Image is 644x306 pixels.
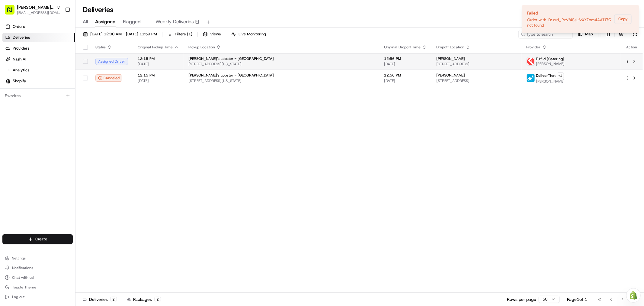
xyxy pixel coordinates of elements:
[13,67,29,73] span: Analytics
[6,58,17,69] img: 1736555255976-a54dd68f-1ca7-489b-9aae-adbdc363a1c4
[95,45,106,50] span: Status
[567,296,587,302] div: Page 1 of 1
[2,283,73,291] button: Toggle Theme
[83,5,114,15] h1: Deliveries
[239,31,266,37] span: Live Monitoring
[200,30,223,38] button: Views
[138,62,179,67] span: [DATE]
[13,57,26,62] span: Nash AI
[80,30,160,38] button: [DATE] 12:00 AM - [DATE] 11:59 PM
[12,256,26,261] span: Settings
[557,72,564,79] button: +1
[13,35,30,40] span: Deliveries
[16,39,100,45] input: Clear
[614,14,632,24] button: Copy
[384,45,421,50] span: Original Dropoff Time
[6,6,18,18] img: Nash
[21,64,76,69] div: We're available if you need us!
[12,285,36,290] span: Toggle Theme
[127,296,161,302] div: Packages
[536,73,556,78] span: DeliverThat
[60,103,73,107] span: Pylon
[57,88,97,94] span: API Documentation
[2,33,75,42] a: Deliveries
[138,56,179,61] span: 12:15 PM
[2,54,75,64] a: Nash AI
[12,88,46,94] span: Knowledge Base
[154,297,161,302] div: 2
[35,236,47,242] span: Create
[2,44,75,53] a: Providers
[384,73,427,78] span: 12:56 PM
[49,85,99,96] a: 💻API Documentation
[436,62,517,67] span: [STREET_ADDRESS]
[17,10,61,15] button: [EMAIL_ADDRESS][DOMAIN_NAME]
[188,45,215,50] span: Pickup Location
[90,31,157,37] span: [DATE] 12:00 AM - [DATE] 11:59 PM
[2,22,75,31] a: Orders
[436,56,465,61] span: [PERSON_NAME]
[436,45,464,50] span: Dropoff Location
[536,61,565,66] span: [PERSON_NAME]
[51,88,56,93] div: 💻
[2,91,73,101] div: Favorites
[43,102,73,107] a: Powered byPylon
[2,234,73,244] button: Create
[12,295,24,299] span: Log out
[527,57,535,65] img: profile_Fulflld_OnFleet_Thistle_SF.png
[527,74,535,82] img: profile_deliverthat_partner.png
[187,31,192,37] span: ( 1 )
[188,73,274,78] span: [PERSON_NAME]'s Lobster - [GEOGRAPHIC_DATA]
[21,58,99,64] div: Start new chat
[384,62,427,67] span: [DATE]
[138,78,179,83] span: [DATE]
[6,24,110,34] p: Welcome 👋
[436,78,517,83] span: [STREET_ADDRESS]
[4,85,49,96] a: 📗Knowledge Base
[625,45,638,50] div: Action
[5,79,10,83] img: Shopify logo
[103,60,110,67] button: Start new chat
[2,293,73,301] button: Log out
[210,31,221,37] span: Views
[527,10,612,16] div: Failed
[12,275,34,280] span: Chat with us!
[384,56,427,61] span: 12:56 PM
[175,31,192,37] span: Filters
[527,17,612,28] div: Order with ID: ord_PzVf4SsLfvXXZbm4AATJ7Q not found
[95,18,116,25] span: Assigned
[13,46,29,51] span: Providers
[2,76,75,86] a: Shopify
[536,79,565,84] span: [PERSON_NAME]
[507,296,536,302] p: Rows per page
[138,73,179,78] span: 12:15 PM
[2,273,73,282] button: Chat with us!
[436,73,465,78] span: [PERSON_NAME]
[83,296,117,302] div: Deliveries
[13,24,25,29] span: Orders
[188,56,274,61] span: [PERSON_NAME]'s Lobster - [GEOGRAPHIC_DATA]
[188,78,374,83] span: [STREET_ADDRESS][US_STATE]
[83,18,88,25] span: All
[6,88,11,93] div: 📗
[95,74,122,82] button: Canceled
[13,78,26,84] span: Shopify
[165,30,195,38] button: Filters(1)
[2,2,62,17] button: [PERSON_NAME]'s Lobster[EMAIL_ADDRESS][DOMAIN_NAME]
[12,265,33,270] span: Notifications
[2,264,73,272] button: Notifications
[229,30,269,38] button: Live Monitoring
[2,65,75,75] a: Analytics
[110,297,117,302] div: 2
[2,254,73,262] button: Settings
[155,18,194,25] span: Weekly Deliveries
[384,78,427,83] span: [DATE]
[527,45,541,50] span: Provider
[17,4,54,10] button: [PERSON_NAME]'s Lobster
[536,57,565,61] span: Fulflld (Catering)
[123,18,141,25] span: Flagged
[188,62,374,67] span: [STREET_ADDRESS][US_STATE]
